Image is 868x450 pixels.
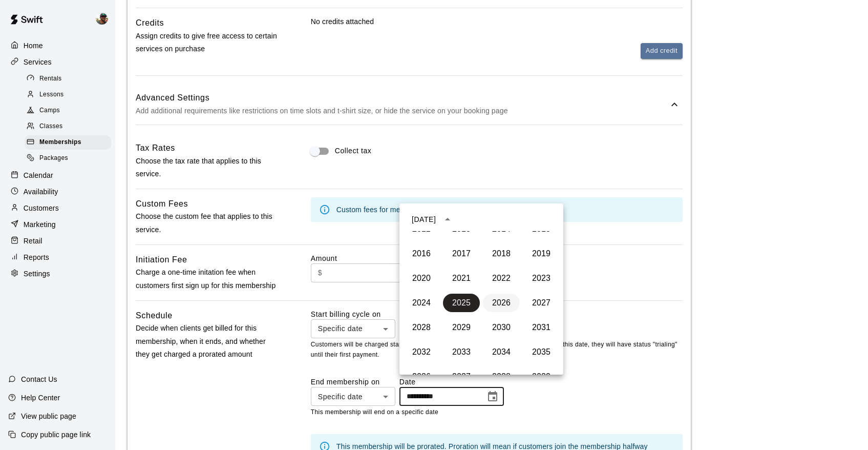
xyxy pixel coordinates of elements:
p: Services [24,57,52,67]
p: Contact Us [21,374,57,384]
p: Copy public page link [21,429,91,440]
label: Start billing cycle on [311,309,395,319]
button: 2021 [443,269,480,288]
a: Lessons [25,87,115,103]
button: 2028 [403,318,440,337]
a: Rentals [25,71,115,87]
button: Choose date, selected date is Jul 31, 2025 [482,386,503,407]
h6: Custom Fees [136,197,188,211]
h6: Advanced Settings [136,91,668,105]
a: Classes [25,119,115,135]
button: 2026 [483,294,520,312]
p: Retail [24,236,43,246]
a: Availability [8,184,107,199]
button: year view is open, switch to calendar view [439,211,456,228]
button: 2022 [483,269,520,288]
button: 2023 [523,269,560,288]
p: This membership will end on a specific date [311,407,683,418]
button: 2031 [523,318,560,337]
button: 2033 [443,343,480,361]
span: Classes [39,121,62,132]
p: Choose the tax rate that applies to this service. [136,155,278,180]
p: Home [24,40,43,51]
img: Ben Boykin [96,12,108,25]
div: [DATE] [412,214,436,225]
button: 2025 [443,294,480,312]
button: 2029 [443,318,480,337]
p: $ [318,268,322,278]
a: Calendar [8,168,107,183]
h6: Initiation Fee [136,253,187,267]
div: Advanced SettingsAdd additional requirements like restrictions on time slots and t-shirt size, or... [136,84,683,125]
label: Amount [311,254,337,262]
a: Retail [8,233,107,249]
button: 2032 [403,343,440,361]
h6: Credits [136,16,164,30]
button: 2024 [403,294,440,312]
p: Availability [24,187,58,197]
a: Memberships [25,135,115,151]
button: 2035 [523,343,560,361]
span: Memberships [39,137,81,148]
div: Marketing [8,217,107,232]
p: Customers [24,203,59,213]
div: Classes [25,119,111,134]
p: Help Center [21,393,60,403]
button: 2037 [443,367,480,386]
h6: Tax Rates [136,141,175,155]
a: Camps [25,103,115,119]
div: Packages [25,151,111,166]
button: 2017 [443,244,480,263]
button: 2016 [403,244,440,263]
div: Specific date [311,319,395,338]
button: 2036 [403,367,440,386]
span: Rentals [39,74,62,84]
button: 2030 [483,318,520,337]
p: Marketing [24,219,56,230]
button: Add credit [641,43,683,59]
a: Reports [8,250,107,265]
p: Add additional requirements like restrictions on time slots and t-shirt size, or hide the service... [136,105,668,117]
a: Services [8,54,107,70]
a: Packages [25,151,115,167]
span: Collect tax [335,146,372,156]
button: 2027 [523,294,560,312]
button: 2039 [523,367,560,386]
label: Date [399,377,504,387]
p: Reports [24,252,49,262]
div: Custom fees for memberships coming soon! [336,200,480,219]
span: Camps [39,106,60,116]
button: 2034 [483,343,520,361]
div: Ben Boykin [94,8,115,29]
p: Charge a one-time initation fee when customers first sign up for this membership [136,266,278,292]
p: Assign credits to give free access to certain services on purchase [136,30,278,55]
div: Memberships [25,135,111,150]
a: Home [8,38,107,53]
div: Specific date [311,387,395,406]
button: 2038 [483,367,520,386]
button: 2018 [483,244,520,263]
a: Customers [8,200,107,216]
p: Customers will be charged starting [DATE][DATE]. If they join the membership prior to this date, ... [311,340,683,360]
h6: Schedule [136,309,173,322]
label: End membership on [311,377,395,387]
div: Rentals [25,72,111,86]
a: Settings [8,266,107,281]
span: Lessons [39,90,64,100]
div: Lessons [25,88,111,102]
p: View public page [21,411,76,421]
button: 2020 [403,269,440,288]
button: 2019 [523,244,560,263]
p: Settings [24,269,50,279]
p: Choose the custom fee that applies to this service. [136,210,278,236]
span: Packages [39,153,68,163]
div: Camps [25,104,111,118]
